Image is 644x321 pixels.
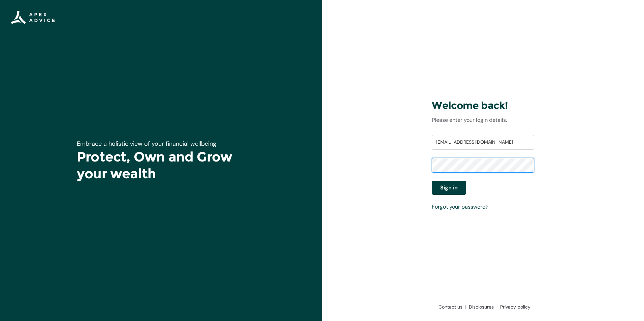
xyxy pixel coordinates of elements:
[77,148,245,182] h1: Protect, Own and Grow your wealth
[432,203,488,210] a: Forgot your password?
[77,140,216,148] span: Embrace a holistic view of your financial wellbeing
[497,304,530,310] a: Privacy policy
[432,116,534,124] p: Please enter your login details.
[436,304,466,310] a: Contact us
[432,181,466,195] button: Sign in
[432,135,534,150] input: Username
[466,304,497,310] a: Disclosures
[11,11,55,24] img: Apex Advice Group
[440,184,458,192] span: Sign in
[432,99,534,112] h3: Welcome back!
